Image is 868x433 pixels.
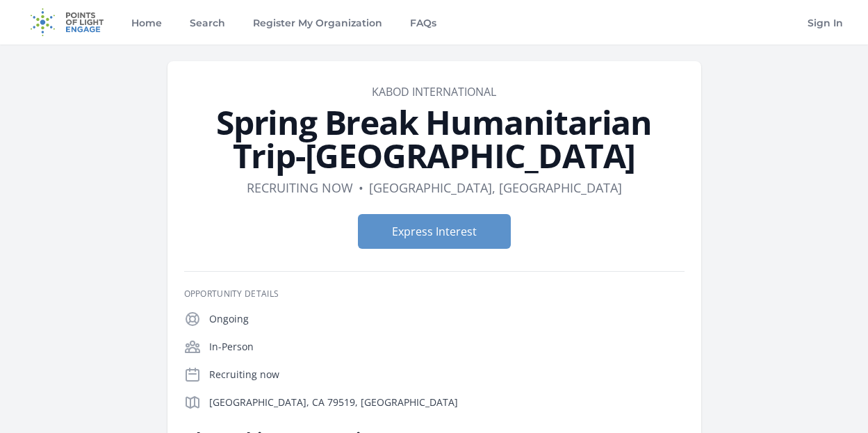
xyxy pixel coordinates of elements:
p: Ongoing [209,312,685,326]
p: [GEOGRAPHIC_DATA], CA 79519, [GEOGRAPHIC_DATA] [209,395,685,409]
p: In-Person [209,340,685,354]
button: Express Interest [358,214,511,249]
dd: Recruiting now [247,178,353,197]
h1: Spring Break Humanitarian Trip-[GEOGRAPHIC_DATA] [184,106,685,172]
a: KABOD INTERNATIONAL [372,84,496,99]
div: • [359,178,363,197]
h3: Opportunity Details [184,288,685,300]
p: Recruiting now [209,368,685,382]
dd: [GEOGRAPHIC_DATA], [GEOGRAPHIC_DATA] [369,178,622,197]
